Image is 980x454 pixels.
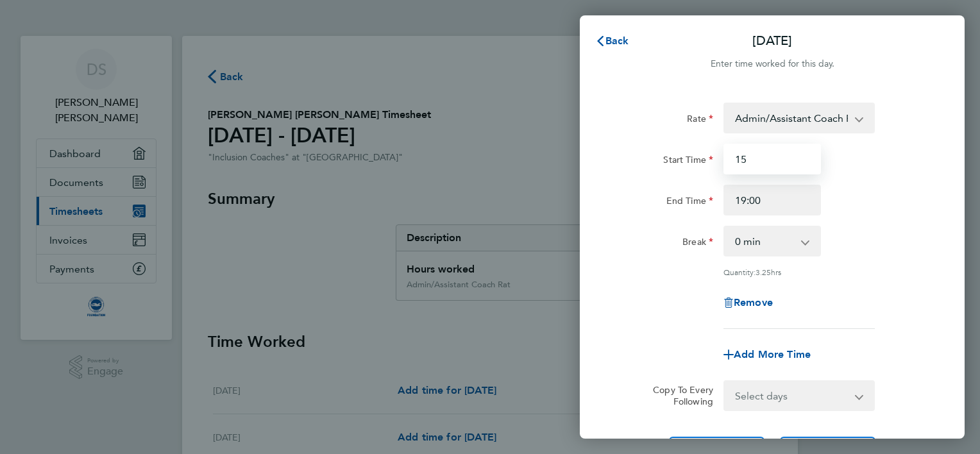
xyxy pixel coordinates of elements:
div: Enter time worked for this day. [580,56,965,72]
input: E.g. 18:00 [723,185,821,215]
button: Back [582,28,642,54]
span: Remove [734,296,773,308]
label: Copy To Every Following [643,384,713,407]
button: Add More Time [723,349,811,360]
label: Rate [687,113,713,128]
label: Start Time [663,154,713,169]
span: Add More Time [734,348,811,360]
label: End Time [666,195,713,210]
button: Remove [723,298,773,308]
div: Quantity: hrs [723,267,875,277]
label: Break [682,236,713,251]
input: E.g. 08:00 [723,144,821,174]
span: 3.25 [756,267,771,277]
p: [DATE] [752,32,792,50]
span: Back [605,35,629,47]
